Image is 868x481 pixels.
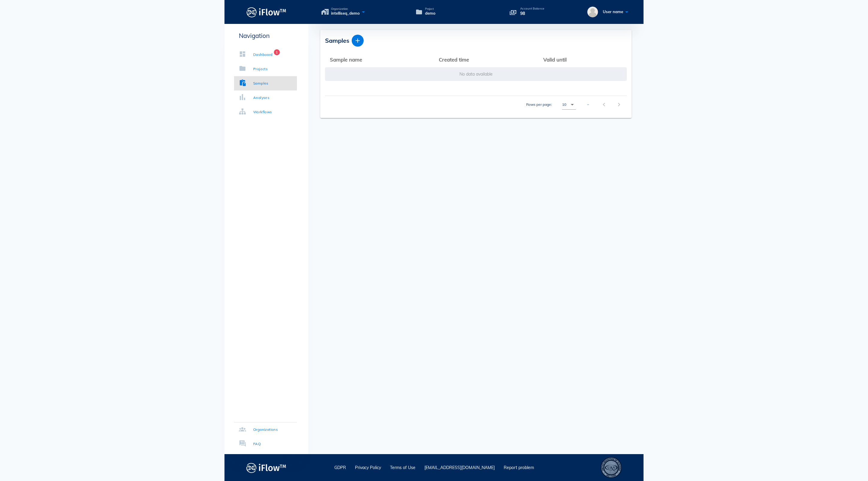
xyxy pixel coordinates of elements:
i: arrow_drop_down [569,101,576,108]
div: Analyses [253,95,269,101]
div: Dashboard [253,52,273,58]
th: Valid until: Not sorted. Activate to sort ascending. [538,53,627,67]
div: FAQ [253,441,261,447]
a: Report problem [504,465,534,470]
img: logo [246,461,286,474]
th: Sample name: Not sorted. Activate to sort ascending. [325,53,434,67]
div: Projects [253,66,268,72]
span: demo [425,10,435,16]
td: No data available [325,67,627,81]
a: Terms of Use [390,465,415,470]
span: Samples [325,37,349,44]
div: Workflows [253,109,272,115]
span: Valid until [543,56,567,63]
span: Badge [274,49,280,55]
p: Account Balance [520,7,544,10]
span: intelliseq_demo [331,10,360,16]
span: Organization [331,7,360,10]
div: Samples [253,80,268,86]
div: Organizations [253,427,278,433]
div: Rows per page: [526,96,576,113]
span: Sample name [330,56,362,63]
img: User name [587,7,598,17]
div: ISO 13485 – Quality Management System [601,457,622,478]
p: 98 [520,10,544,17]
span: User name [603,9,623,14]
a: GDPR [334,465,346,470]
a: Privacy Policy [355,465,381,470]
span: Created time [439,56,469,63]
span: Project [425,7,435,10]
div: 10Rows per page: [562,100,576,109]
p: Navigation [234,31,297,40]
div: – [587,102,589,107]
div: 10 [562,102,566,107]
th: Created time: Not sorted. Activate to sort ascending. [434,53,538,67]
a: [EMAIL_ADDRESS][DOMAIN_NAME] [424,465,495,470]
a: Logo [224,5,308,19]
